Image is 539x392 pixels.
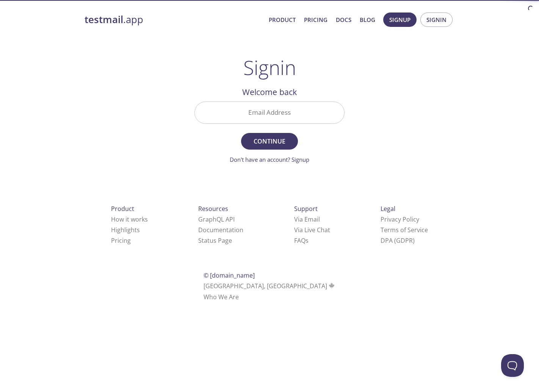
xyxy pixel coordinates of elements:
[381,215,419,223] a: Privacy Policy
[249,136,290,147] span: Continue
[383,12,417,27] button: Signup
[111,226,140,234] a: Highlights
[381,205,395,213] span: Legal
[198,226,243,234] a: Documentation
[194,86,345,98] h2: Welcome back
[294,226,330,234] a: Via Live Chat
[304,15,327,25] a: Pricing
[198,215,235,223] a: GraphQL API
[204,293,239,301] a: Who We Are
[389,15,411,25] span: Signup
[204,271,255,280] span: © [DOMAIN_NAME]
[111,215,148,223] a: How it works
[111,236,131,245] a: Pricing
[381,226,428,234] a: Terms of Service
[241,133,298,150] button: Continue
[269,15,296,25] a: Product
[111,205,134,213] span: Product
[294,236,309,245] a: FAQ
[360,15,375,25] a: Blog
[230,156,309,163] a: Don't have an account? Signup
[294,215,320,223] a: Via Email
[420,12,453,27] button: Signin
[501,354,524,377] iframe: Help Scout Beacon - Open
[243,56,296,79] h1: Signin
[198,236,232,245] a: Status Page
[85,13,263,26] a: testmail.app
[198,205,228,213] span: Resources
[381,236,415,245] a: DPA (GDPR)
[294,205,318,213] span: Support
[306,236,309,245] span: s
[85,13,123,26] strong: testmail
[204,282,336,290] span: [GEOGRAPHIC_DATA], [GEOGRAPHIC_DATA]
[426,15,447,25] span: Signin
[336,15,351,25] a: Docs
